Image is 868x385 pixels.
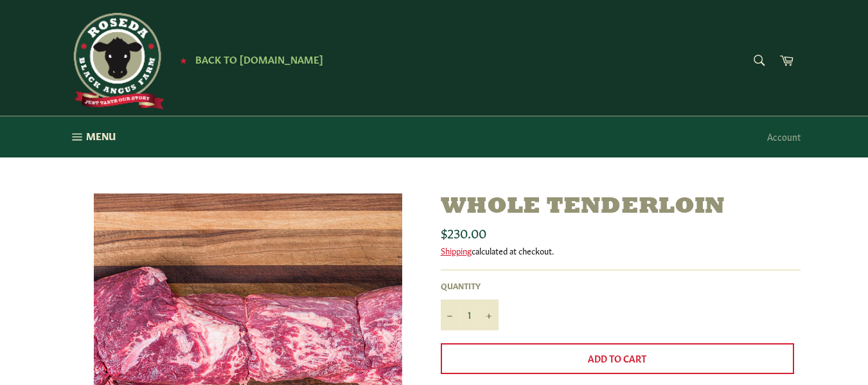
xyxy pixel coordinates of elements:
[195,52,323,66] span: Back to [DOMAIN_NAME]
[761,118,807,156] a: Account
[441,300,460,330] button: Reduce item quantity by one
[441,223,486,241] span: $230.00
[588,352,646,364] span: Add to Cart
[55,116,128,157] button: Menu
[441,193,801,221] h1: Whole Tenderloin
[173,55,323,65] a: ★ Back to [DOMAIN_NAME]
[479,300,499,330] button: Increase item quantity by one
[86,129,116,143] span: Menu
[441,244,472,256] a: Shipping
[68,13,164,109] img: Roseda Beef
[441,280,499,291] label: Quantity
[441,245,801,256] div: calculated at checkout.
[441,343,794,374] button: Add to Cart
[180,55,187,65] span: ★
